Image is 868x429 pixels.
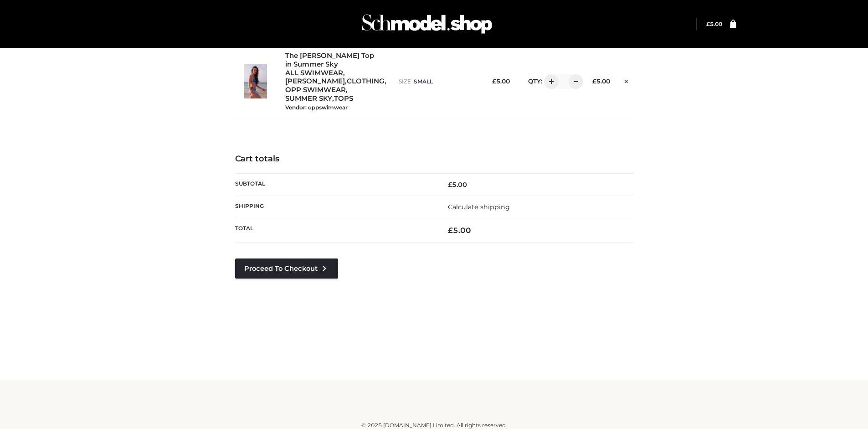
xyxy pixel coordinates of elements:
span: £ [448,226,453,235]
bdi: 5.00 [448,181,467,189]
a: £5.00 [706,21,722,27]
img: Schmodel Admin 964 [359,6,495,42]
bdi: 5.00 [592,78,610,85]
a: SUMMER SKY [285,94,332,103]
a: [PERSON_NAME] [285,77,345,86]
span: £ [448,181,452,189]
th: Shipping [235,196,434,218]
span: SMALL [414,78,433,85]
a: Calculate shipping [448,203,510,211]
a: CLOTHING [347,77,385,86]
bdi: 5.00 [492,78,510,85]
a: Remove this item [619,74,633,86]
span: £ [492,78,496,85]
th: Total [235,218,434,243]
small: Vendor: oppswimwear [285,104,348,111]
bdi: 5.00 [448,226,471,235]
th: Subtotal [235,173,434,196]
div: QTY: [519,74,577,89]
span: £ [706,21,710,27]
bdi: 5.00 [706,21,722,27]
div: , , , , , [285,52,390,111]
h4: Cart totals [235,154,633,164]
p: size : [399,78,477,86]
a: ALL SWIMWEAR [285,69,343,78]
a: The [PERSON_NAME] Top in Summer Sky [285,52,379,69]
a: Proceed to Checkout [235,258,338,279]
a: OPP SWIMWEAR [285,86,346,94]
span: £ [592,78,596,85]
a: TOPS [334,94,353,103]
